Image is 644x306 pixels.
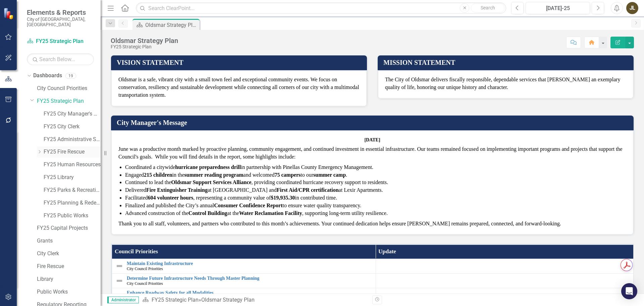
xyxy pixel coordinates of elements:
[136,2,506,14] input: Search ClearPoint...
[526,2,590,14] button: [DATE]-25
[37,224,101,232] a: FY25 Capital Projects
[471,3,504,13] button: Search
[117,59,364,66] h3: VISION STATEMENT
[376,259,640,273] td: Double-Click to Edit
[44,186,101,194] a: FY25 Parks & Recreation
[626,2,638,14] button: JL
[115,262,123,270] img: Not Defined
[37,250,101,258] a: City Clerk
[117,119,630,126] h3: City Manager's Message
[37,97,101,105] a: FY25 Strategic Plan
[115,292,123,300] img: Not Defined
[364,137,380,142] strong: [DATE]
[118,76,360,99] p: Oldsmar is a safe, vibrant city with a small town feel and exceptional community events. We focus...
[112,259,376,273] td: Double-Click to Edit Right Click for Context Menu
[481,5,495,10] span: Search
[125,186,626,194] p: Delivered at [GEOGRAPHIC_DATA] and at Lexir Apartments.
[127,276,372,281] a: Determine Future Infrastructure Needs Through Master Planning
[127,261,372,266] a: Maintain Existing Infrastructure
[214,203,282,208] strong: Consumer Confidence Report
[171,179,251,185] strong: Oldsmar Support Services Alliance
[274,172,301,178] strong: 75 campers
[27,16,94,28] small: City of [GEOGRAPHIC_DATA], [GEOGRAPHIC_DATA]
[528,4,588,12] div: [DATE]-25
[37,275,101,283] a: Library
[239,210,302,216] strong: Water Reclamation Facility
[175,164,241,170] strong: hurricane preparedness drill
[376,288,640,303] td: Double-Click to Edit
[277,187,339,193] strong: First Aid/CPR certification
[33,72,62,80] a: Dashboards
[115,277,123,285] img: Not Defined
[111,44,178,49] div: FY25 Strategic Plan
[385,76,626,91] p: The City of Oldsmar delivers fiscally responsible, dependable services that [PERSON_NAME] an exem...
[44,212,101,220] a: FY25 Public Works
[142,296,367,304] div: »
[44,174,101,181] a: FY25 Library
[27,38,94,45] a: FY25 Strategic Plan
[37,237,101,245] a: Grants
[127,266,163,271] span: City Council Priorities
[112,288,376,303] td: Double-Click to Edit Right Click for Context Menu
[201,297,255,303] div: Oldsmar Strategy Plan
[65,73,76,79] div: 19
[112,273,376,288] td: Double-Click to Edit Right Click for Context Menu
[111,37,178,44] div: Oldsmar Strategy Plan
[376,273,640,288] td: Double-Click to Edit
[146,187,208,193] strong: Fire Extinguisher Training
[125,164,626,171] p: Coordinated a citywide in partnership with Pinellas County Emergency Management.
[152,297,199,303] a: FY25 Strategic Plan
[271,195,295,201] strong: $19,935.30
[37,263,101,270] a: Fire Rescue
[184,172,244,178] strong: summer reading program
[44,110,101,118] a: FY25 City Manager's Office
[125,179,626,186] p: Continued to lead the , providing coordinated hurricane recovery support to residents.
[621,283,637,299] div: Open Intercom Messenger
[44,148,101,156] a: FY25 Fire Rescue
[148,195,194,201] strong: 604 volunteer hours
[313,172,346,178] strong: summer camp
[189,210,227,216] strong: Control Building
[125,210,626,217] p: Advanced construction of the at the , supporting long-term utility resilience.
[383,59,630,66] h3: MISSION STATEMENT
[37,288,101,296] a: Public Works
[127,281,163,286] span: City Council Priorities
[27,53,94,65] input: Search Below...
[44,161,101,169] a: FY25 Human Resources
[145,21,198,29] div: Oldsmar Strategy Plan
[118,219,626,228] p: Thank you to all staff, volunteers, and partners who contributed to this month’s achievements. Yo...
[44,199,101,207] a: FY25 Planning & Redevelopment
[3,8,15,19] img: ClearPoint Strategy
[37,85,101,92] a: City Council Priorities
[127,290,372,295] a: Enhance Roadway Safety for all Modalities
[44,136,101,143] a: FY25 Administrative Services
[27,8,94,16] span: Elements & Reports
[125,202,626,210] p: Finalized and published the City’s annual to ensure water quality transparency.
[118,145,626,162] p: June was a productive month marked by proactive planning, community engagement, and continued inv...
[107,297,139,303] span: Administrator
[44,123,101,131] a: FY25 City Clerk
[125,194,626,202] p: Facilitated , representing a community value of in contributed time.
[144,172,172,178] strong: 215 children
[125,171,626,179] p: Engaged in the and welcomed to our .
